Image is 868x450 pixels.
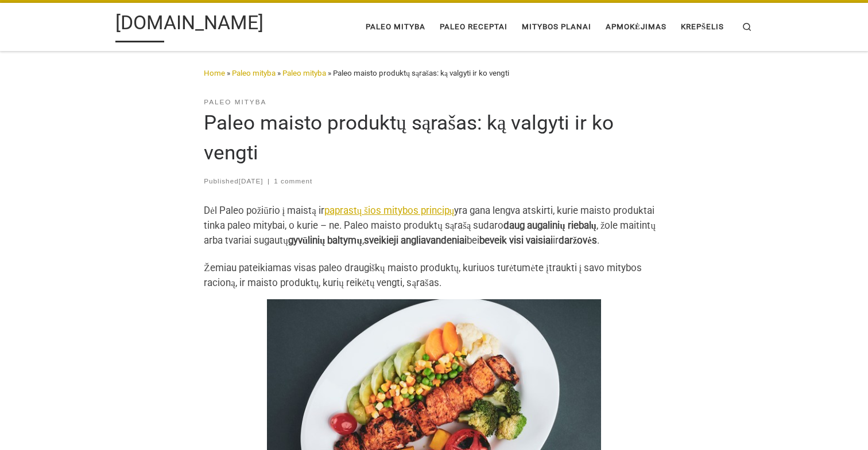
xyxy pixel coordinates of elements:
span: Published [204,177,274,185]
a: Home [204,69,225,77]
strong: gyvūlinių baltymų [288,234,362,246]
a: paprastų šios mitybos principų [324,205,454,216]
strong: beveik visi vaisiai [479,234,553,246]
span: Paleo maisto produktų sąrašas: ką valgyti ir ko vengti [333,69,509,77]
a: [DOMAIN_NAME] [115,9,263,42]
span: Apmokėjimas [606,15,666,36]
a: Paleo mityba [232,69,276,77]
a: [DATE] [239,177,263,185]
strong: daržovės [559,234,597,246]
span: Krepšelis [681,15,724,36]
span: | [268,177,270,185]
span: Paleo mityba [204,98,266,105]
a: Paleo mityba [362,15,429,39]
a: Apmokėjimas [602,15,670,39]
strong: daug augalinių riebalų [503,220,596,231]
a: Krepšelis [677,15,728,39]
a: Paleo receptai [436,15,511,39]
h1: Paleo maisto produktų sąrašas: ką valgyti ir ko vengti [204,108,664,169]
strong: sveikieji angliavandeniai [364,234,467,246]
a: Paleo mityba [282,69,326,77]
span: » [328,69,331,77]
a: Paleo mityba [204,96,266,108]
a: 1 comment [274,177,312,185]
span: Paleo mityba [366,15,425,36]
span: Paleo receptai [440,15,507,36]
p: Žemiau pateikiamas visas paleo draugiškų maisto produktų, kuriuos turėtumėte įtraukti į savo mity... [204,260,664,290]
span: » [227,69,230,77]
a: Mitybos planai [518,15,595,39]
span: Mitybos planai [522,15,591,36]
p: Dėl Paleo požiūrio į maistą ir yra gana lengva atskirti, kurie maisto produktai tinka paleo mityb... [204,203,664,248]
span: » [277,69,281,77]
